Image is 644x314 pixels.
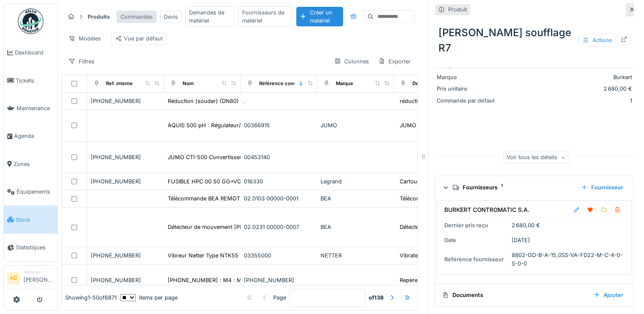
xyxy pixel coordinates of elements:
[168,121,556,129] div: AQUIS 500 pH : Régulateur/Convertisseur de mesure pour valeur du pH, potentiel redox, concentrati...
[448,6,467,14] div: Produit
[106,80,133,87] div: Ref. interne
[244,251,314,260] div: 03355000
[321,177,390,186] div: Legrand
[503,151,570,163] div: Voir tous les détails
[512,251,624,267] div: 8802-GD-B-A-15,0SS-VA-FD22-M-C-4-0-S-0-0
[238,6,292,27] div: Fournisseurs de matériel
[442,291,587,299] div: Documents
[91,177,160,186] div: [PHONE_NUMBER]
[504,73,632,81] div: Burkert
[18,9,43,34] img: Badge_color-CXgf-gQk.svg
[14,160,54,168] span: Zones
[15,49,54,57] span: Dashboard
[168,97,354,105] div: Réduction (souder) (DN80) 88,9 x (DN40) 48.3 x 2 mm - CONC - 304L
[65,55,98,68] div: Filtres
[244,177,314,186] div: 016330
[439,287,630,303] summary: DocumentsAjouter
[168,276,287,284] div: [PHONE_NUMBER] : M4 : Membrane en Buna
[4,206,57,233] a: Stock
[185,6,235,27] div: Demandes de matériel
[504,85,632,93] div: 2 680,00 €
[16,77,54,85] span: Tickets
[400,121,539,129] div: JUMO AQUIS 500 pH Régulateur/Convertisseur de ...
[91,276,160,284] div: [PHONE_NUMBER]
[412,80,439,87] div: Description
[183,80,194,87] div: Nom
[115,34,163,43] div: Vue par défaut
[444,206,530,214] div: BURKERT CONTROMATIC S.A.
[400,177,532,186] div: Cartouche à couteau gG 50A A voyant taille 00 5...
[400,251,487,260] div: Vibrateurs pneumatiques à piston
[452,183,574,191] div: Fournisseurs
[578,34,616,46] div: Actions
[4,150,57,178] a: Zones
[437,85,501,93] div: Prix unitaire
[168,194,323,203] div: Télécommande BEA REMOTE CTRL UNIT (Détecteur Falcon)
[23,269,54,287] li: [PERSON_NAME]
[321,121,390,129] div: JUMO
[4,178,57,206] a: Équipements
[168,153,422,161] div: JUMO CTI-500 Convertisseur de mesure de température et de conductivité/concentration inductif
[336,80,353,87] div: Marque
[91,97,160,105] div: [PHONE_NUMBER]
[84,13,113,21] strong: Produits
[444,236,508,244] div: Date
[321,251,390,260] div: NETTER
[4,66,57,94] a: Tickets
[244,121,314,129] div: 00366915
[120,294,177,302] div: items per page
[375,55,415,68] div: Exporter
[168,251,248,260] div: Vibreur Netter Type NTK55 NF
[296,7,343,26] div: Créer un matériel
[578,182,627,193] div: Fournisseur
[4,94,57,122] a: Maintenance
[168,177,256,186] div: FUSIBLE HPC 00 50 GG+VOYANT
[444,221,508,229] div: Dernier prix reçu
[244,194,314,203] div: 02.0103 00000-0001
[400,276,434,284] div: Repère n° 23
[437,97,501,105] div: Commande par défaut
[91,251,160,260] div: [PHONE_NUMBER]
[590,289,627,301] div: Ajouter
[4,122,57,150] a: Agenda
[512,236,530,244] div: [DATE]
[244,276,314,284] div: [PHONE_NUMBER]
[435,22,634,59] div: [PERSON_NAME] soufflage R7
[16,216,54,224] span: Stock
[16,243,54,251] span: Statistiques
[7,269,54,289] a: AD Manager[PERSON_NAME]
[117,11,157,23] div: Commandes
[437,73,501,81] div: Marque
[17,188,54,196] span: Équipements
[330,55,373,68] div: Colonnes
[244,97,314,105] div: .
[91,153,160,161] div: [PHONE_NUMBER]
[321,194,390,203] div: BEA
[439,180,630,195] summary: Fournisseurs1Fournisseur
[369,294,384,302] strong: of 138
[65,294,117,302] div: Showing 1 - 50 of 6871
[23,269,54,275] div: Manager
[4,39,57,66] a: Dashboard
[504,97,632,105] div: 1
[273,294,286,302] div: Page
[65,32,105,45] div: Modèles
[400,194,537,203] div: Télécommande pour paramétrer le détecteur de mo...
[168,223,280,231] div: Détecteur de mouvement [PERSON_NAME]
[4,234,57,261] a: Statistiques
[7,272,20,285] li: AD
[512,221,540,229] div: 2 680,00 €
[259,80,315,87] div: Référence constructeur
[17,104,54,112] span: Maintenance
[400,223,539,231] div: Détecteur de mouvement Falcon pour porte O8/O9 ...
[244,153,314,161] div: 00453140
[14,132,54,140] span: Agenda
[160,11,182,23] div: Devis
[400,97,489,105] div: réduction 88,9 x48.3 x 2 mm inox
[321,223,390,231] div: BEA
[444,255,508,263] div: Référence fournisseur
[244,223,314,231] div: 02.0231 00000-0007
